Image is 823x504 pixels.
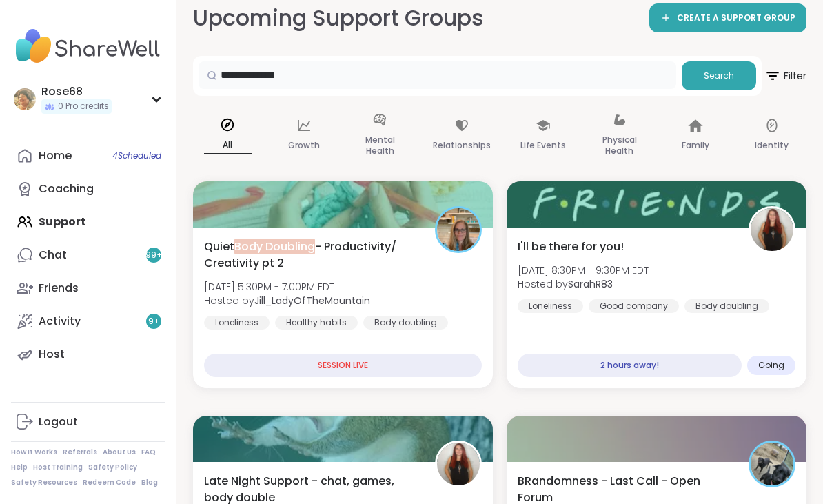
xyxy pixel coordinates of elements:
[437,443,480,485] img: SarahR83
[275,316,358,330] div: Healthy habits
[11,172,165,205] a: Coaching
[39,414,78,430] div: Logout
[193,3,484,34] h2: Upcoming Support Groups
[433,137,491,154] p: Relationships
[11,478,77,487] a: Safety Resources
[11,272,165,305] a: Friends
[141,447,156,457] a: FAQ
[755,137,789,154] p: Identity
[684,299,769,313] div: Body doubling
[649,3,806,32] a: CREATE A SUPPORT GROUP
[11,463,28,472] a: Help
[518,263,649,277] span: [DATE] 8:30PM - 9:30PM EDT
[14,88,36,110] img: Rose68
[39,314,81,329] div: Activity
[112,150,161,161] span: 4 Scheduled
[204,137,252,154] p: All
[520,137,566,154] p: Life Events
[363,316,448,330] div: Body doubling
[39,347,65,362] div: Host
[83,478,136,487] a: Redeem Code
[148,316,160,327] span: 9 +
[11,447,57,457] a: How It Works
[88,463,137,472] a: Safety Policy
[234,239,315,254] span: Body Doubling
[682,61,756,90] button: Search
[288,137,320,154] p: Growth
[39,248,67,263] div: Chat
[11,139,165,172] a: Home4Scheduled
[39,148,72,163] div: Home
[254,294,370,308] b: Jill_LadyOfTheMountain
[11,22,165,70] img: ShareWell Nav Logo
[39,281,79,296] div: Friends
[33,463,83,472] a: Host Training
[204,354,482,377] div: SESSION LIVE
[518,299,583,313] div: Loneliness
[204,316,270,330] div: Loneliness
[437,208,480,251] img: Jill_LadyOfTheMountain
[204,239,420,272] span: Quiet - Productivity/ Creativity pt 2
[589,299,679,313] div: Good company
[11,305,165,338] a: Activity9+
[751,208,793,251] img: SarahR83
[103,447,136,457] a: About Us
[764,56,806,96] button: Filter
[63,447,97,457] a: Referrals
[141,478,158,487] a: Blog
[11,405,165,439] a: Logout
[204,294,370,308] span: Hosted by
[751,443,793,485] img: Amie89
[568,277,613,291] b: SarahR83
[145,250,163,261] span: 99 +
[58,101,109,112] span: 0 Pro credits
[758,360,784,371] span: Going
[41,84,112,99] div: Rose68
[704,70,734,82] span: Search
[682,137,709,154] p: Family
[356,132,404,159] p: Mental Health
[518,277,649,291] span: Hosted by
[596,132,643,159] p: Physical Health
[11,338,165,371] a: Host
[204,280,370,294] span: [DATE] 5:30PM - 7:00PM EDT
[39,181,94,196] div: Coaching
[11,239,165,272] a: Chat99+
[764,59,806,92] span: Filter
[518,239,624,255] span: I'll be there for you!
[518,354,742,377] div: 2 hours away!
[677,12,795,24] span: CREATE A SUPPORT GROUP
